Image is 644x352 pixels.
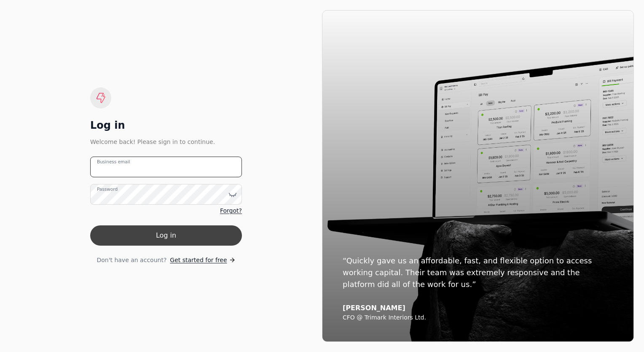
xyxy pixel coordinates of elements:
button: Log in [90,225,242,246]
div: “Quickly gave us an affordable, fast, and flexible option to access working capital. Their team w... [343,255,613,290]
div: [PERSON_NAME] [343,304,613,312]
div: Welcome back! Please sign in to continue. [90,137,242,146]
div: CFO @ Trimark Interiors Ltd. [343,314,613,322]
label: Password [97,186,118,193]
span: Get started for free [170,256,227,265]
a: Get started for free [170,256,235,265]
div: Log in [90,119,242,132]
label: Business email [97,159,130,165]
span: Don't have an account? [97,256,166,265]
a: Forgot? [220,206,242,215]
